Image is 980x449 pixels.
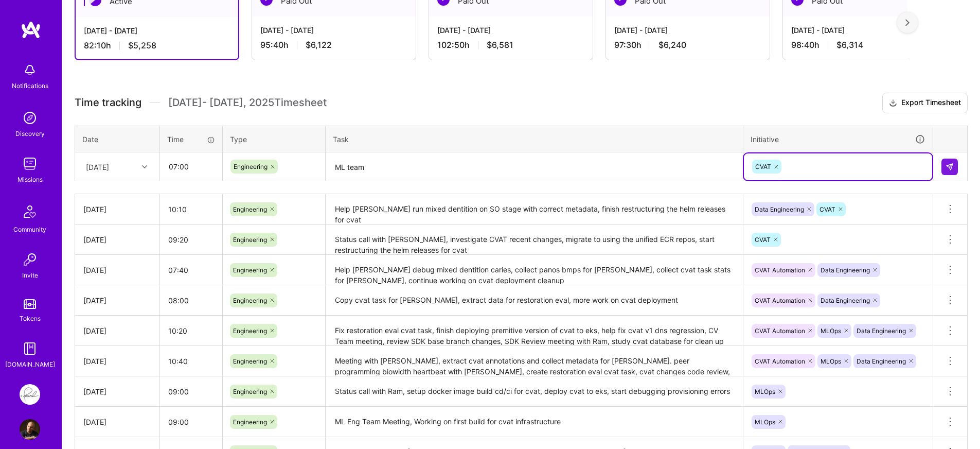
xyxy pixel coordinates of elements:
[20,153,40,174] img: teamwork
[614,25,761,36] div: [DATE] - [DATE]
[17,419,43,440] a: User Avatar
[755,327,805,335] span: CVAT Automation
[5,359,55,370] div: [DOMAIN_NAME]
[946,163,954,171] img: Submit
[160,317,222,344] input: HH:MM
[167,134,215,145] div: Time
[755,297,805,304] span: CVAT Automation
[234,163,268,170] span: Engineering
[233,388,267,395] span: Engineering
[160,256,222,284] input: HH:MM
[857,357,906,365] span: Data Engineering
[260,40,407,50] div: 95:40 h
[20,419,40,440] img: User Avatar
[755,357,805,365] span: CVAT Automation
[233,297,267,304] span: Engineering
[327,347,742,375] textarea: Meeting with [PERSON_NAME], extract cvat annotations and collect metadata for [PERSON_NAME]. peer...
[327,286,742,315] textarea: Copy cvat task for [PERSON_NAME], extract data for restoration eval, more work on cvat deployment
[327,317,742,345] textarea: Fix restoration eval cvat task, finish deploying premitive version of cvat to eks, help fix cvat ...
[83,386,151,397] div: [DATE]
[327,377,742,406] textarea: Status call with Ram, setup docker image build cd/ci for cvat, deploy cvat to eks, start debuggin...
[20,313,41,324] div: Tokens
[857,327,906,335] span: Data Engineering
[327,408,742,436] textarea: ML Eng Team Meeting, Working on first build for cvat infrastructure
[755,163,771,170] span: CVAT
[821,266,870,274] span: Data Engineering
[83,356,151,367] div: [DATE]
[83,265,151,275] div: [DATE]
[437,40,584,50] div: 102:50 h
[21,21,41,39] img: logo
[17,384,43,405] a: Pearl: ML Engineering Team
[17,174,43,185] div: Missions
[327,195,742,223] textarea: Help [PERSON_NAME] run mixed dentition on SO stage with correct metadata, finish restructuring th...
[160,287,222,314] input: HH:MM
[821,357,841,365] span: MLOps
[20,249,40,270] img: Invite
[821,297,870,304] span: Data Engineering
[160,348,222,375] input: HH:MM
[755,388,775,395] span: MLOps
[160,196,222,223] input: HH:MM
[327,256,742,284] textarea: Help [PERSON_NAME] debug mixed dentition caries, collect panos bmps for [PERSON_NAME], collect cv...
[437,25,584,36] div: [DATE] - [DATE]
[84,40,230,51] div: 82:10 h
[20,108,40,128] img: discovery
[755,205,804,213] span: Data Engineering
[755,236,771,244] span: CVAT
[20,60,40,80] img: bell
[160,378,222,405] input: HH:MM
[142,164,147,169] i: icon Chevron
[13,224,46,235] div: Community
[83,325,151,336] div: [DATE]
[889,98,897,109] i: icon Download
[12,80,48,91] div: Notifications
[161,153,222,180] input: HH:MM
[86,161,109,172] div: [DATE]
[233,327,267,335] span: Engineering
[20,384,40,405] img: Pearl: ML Engineering Team
[882,93,968,113] button: Export Timesheet
[326,126,743,152] th: Task
[22,270,38,281] div: Invite
[821,327,841,335] span: MLOps
[160,226,222,253] input: HH:MM
[17,199,42,224] img: Community
[83,204,151,215] div: [DATE]
[327,226,742,254] textarea: Status call with [PERSON_NAME], investigate CVAT recent changes, migrate to using the unified ECR...
[327,153,742,181] textarea: ML team
[168,96,327,109] span: [DATE] - [DATE] , 2025 Timesheet
[128,40,156,51] span: $5,258
[306,40,332,50] span: $6,122
[233,205,267,213] span: Engineering
[75,96,141,109] span: Time tracking
[658,40,686,50] span: $6,240
[819,205,835,213] span: CVAT
[24,299,36,309] img: tokens
[755,266,805,274] span: CVAT Automation
[233,266,267,274] span: Engineering
[836,40,863,50] span: $6,314
[15,128,45,139] div: Discovery
[260,25,407,36] div: [DATE] - [DATE]
[905,19,910,26] img: right
[84,25,230,36] div: [DATE] - [DATE]
[791,40,938,50] div: 98:40 h
[751,133,925,145] div: Initiative
[83,417,151,427] div: [DATE]
[83,295,151,306] div: [DATE]
[20,338,40,359] img: guide book
[160,408,222,436] input: HH:MM
[755,418,775,426] span: MLOps
[614,40,761,50] div: 97:30 h
[791,25,938,36] div: [DATE] - [DATE]
[223,126,326,152] th: Type
[233,357,267,365] span: Engineering
[233,236,267,244] span: Engineering
[83,234,151,245] div: [DATE]
[487,40,513,50] span: $6,581
[75,126,160,152] th: Date
[233,418,267,426] span: Engineering
[941,159,959,175] div: null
